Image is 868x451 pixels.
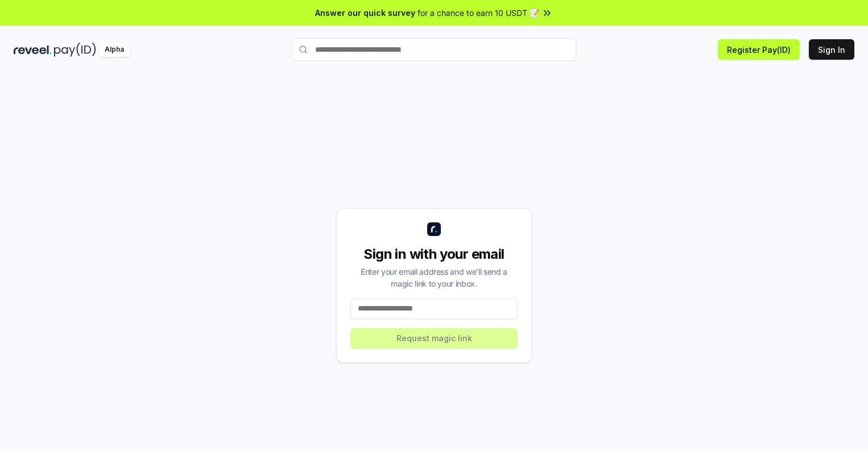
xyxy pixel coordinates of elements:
button: Register Pay(ID) [718,39,800,60]
div: Alpha [98,43,130,57]
button: Sign In [809,39,854,60]
div: Enter your email address and we’ll send a magic link to your inbox. [350,266,518,289]
span: Answer our quick survey [315,7,415,19]
span: for a chance to earn 10 USDT 📝 [418,7,539,19]
img: pay_id [54,43,96,57]
img: logo_small [427,222,441,236]
img: reveel_dark [14,43,52,57]
div: Sign in with your email [350,245,518,263]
